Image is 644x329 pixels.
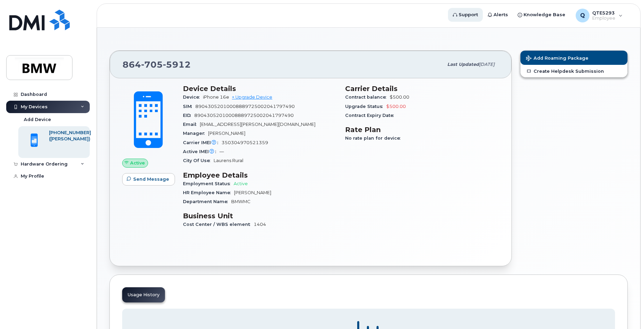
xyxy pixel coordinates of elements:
[195,104,295,109] span: 89043052010008889725002041797490
[219,149,224,154] span: —
[526,56,588,62] span: Add Roaming Package
[183,158,214,163] span: City Of Use
[183,131,208,136] span: Manager
[232,94,272,100] a: + Upgrade Device
[183,84,337,93] h3: Device Details
[520,65,627,77] a: Create Helpdesk Submission
[234,190,271,195] span: [PERSON_NAME]
[183,181,234,186] span: Employment Status
[390,94,409,100] span: $500.00
[163,59,191,70] span: 5912
[183,104,195,109] span: SIM
[183,212,337,220] h3: Business Unit
[345,113,397,118] span: Contract Expiry Date
[194,113,294,118] span: 89043052010008889725002041797490
[183,190,234,195] span: HR Employee Name
[183,199,231,204] span: Department Name
[123,59,191,70] span: 864
[122,173,175,186] button: Send Message
[234,181,248,186] span: Active
[141,59,163,70] span: 705
[183,94,203,100] span: Device
[130,160,145,166] span: Active
[200,122,315,127] span: [EMAIL_ADDRESS][PERSON_NAME][DOMAIN_NAME]
[183,140,222,145] span: Carrier IMEI
[345,126,499,134] h3: Rate Plan
[614,299,639,324] iframe: Messenger Launcher
[203,94,229,100] span: iPhone 16e
[183,222,254,227] span: Cost Center / WBS element
[345,94,390,100] span: Contract balance
[183,171,337,179] h3: Employee Details
[345,104,386,109] span: Upgrade Status
[345,84,499,93] h3: Carrier Details
[208,131,245,136] span: [PERSON_NAME]
[183,122,200,127] span: Email
[254,222,266,227] span: 1404
[345,136,404,141] span: No rate plan for device
[222,140,268,145] span: 350304970521359
[447,62,479,67] span: Last updated
[520,51,627,65] button: Add Roaming Package
[183,149,219,154] span: Active IMEI
[231,199,251,204] span: BMWMC
[133,176,169,182] span: Send Message
[386,104,406,109] span: $500.00
[183,113,194,118] span: EID
[214,158,243,163] span: Laurens Rural
[479,62,495,67] span: [DATE]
